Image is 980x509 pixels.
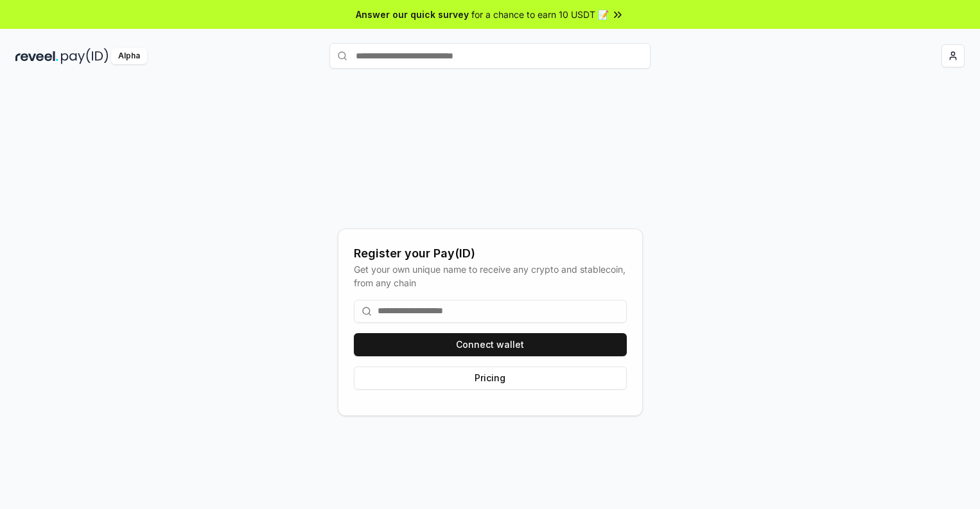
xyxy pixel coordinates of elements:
span: for a chance to earn 10 USDT 📝 [471,8,609,21]
div: Get your own unique name to receive any crypto and stablecoin, from any chain [354,263,627,289]
button: Connect wallet [354,333,627,356]
button: Pricing [354,367,627,390]
span: Answer our quick survey [356,8,469,21]
img: reveel_dark [15,48,58,64]
img: pay_id [61,48,109,64]
div: Alpha [111,48,147,64]
div: Register your Pay(ID) [354,245,627,263]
